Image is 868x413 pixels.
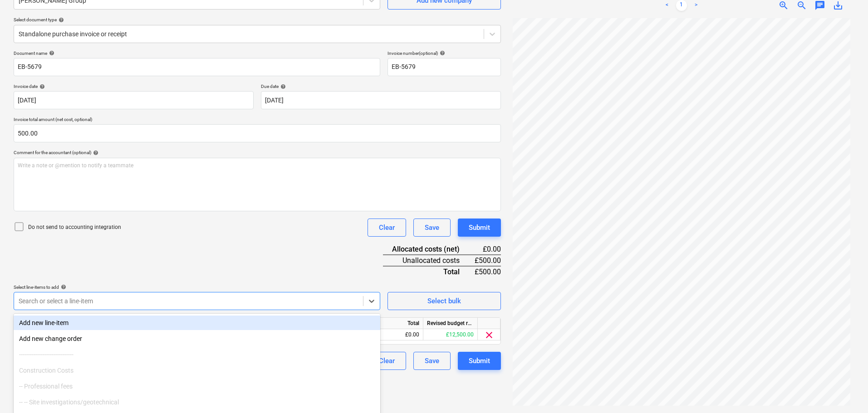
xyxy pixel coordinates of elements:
span: help [47,50,54,56]
div: Save [425,355,439,367]
div: -- Professional fees [14,379,380,394]
span: clear [484,330,495,340]
div: Document name [14,50,380,56]
iframe: Chat Widget [823,369,868,413]
input: Invoice total amount (net cost, optional) [14,124,501,142]
input: Document name [14,58,380,76]
span: help [91,150,98,155]
p: Do not send to accounting integration [28,224,121,231]
div: ------------------------------ [14,347,380,362]
div: Construction Costs [14,363,380,378]
div: Add new change order [14,331,380,346]
span: help [57,17,64,23]
div: £0.00 [369,329,423,340]
span: help [38,84,45,89]
div: Select line-items to add [14,284,380,290]
div: -- -- Site investigations/geotechnical [14,395,380,409]
span: help [59,284,66,290]
div: Clear [379,222,395,233]
button: Clear [368,219,406,237]
div: Submit [469,355,490,367]
div: Select bulk [427,295,461,307]
span: help [279,84,286,89]
div: £0.00 [474,244,501,255]
div: Clear [379,355,395,367]
input: Due date not specified [261,91,501,109]
button: Select bulk [387,292,501,310]
div: Invoice number (optional) [387,50,501,56]
div: Total [383,266,474,277]
input: Invoice number [387,58,501,76]
div: £500.00 [474,255,501,266]
button: Submit [458,219,501,237]
div: £12,500.00 [423,329,478,340]
div: Comment for the accountant (optional) [14,150,501,155]
div: Revised budget remaining [423,318,478,329]
button: Save [413,352,451,370]
div: Invoice date [14,83,254,89]
div: Select document type [14,17,501,23]
div: Unallocated costs [383,255,474,266]
input: Invoice date not specified [14,91,254,109]
div: Add new line-item [14,316,380,330]
span: help [438,50,445,56]
button: Save [413,219,451,237]
div: Submit [469,222,490,233]
button: Submit [458,352,501,370]
p: Invoice total amount (net cost, optional) [14,117,501,124]
div: Due date [261,83,501,89]
button: Clear [368,352,406,370]
div: Allocated costs (net) [383,244,474,255]
div: £500.00 [474,266,501,277]
div: Save [425,222,439,233]
div: Total [369,318,423,329]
